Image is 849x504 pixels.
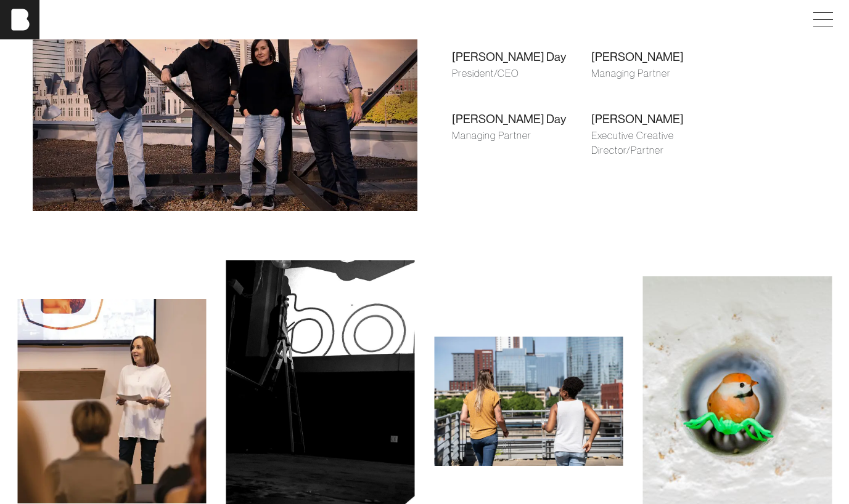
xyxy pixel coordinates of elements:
div: Managing Partner [452,128,591,143]
div: Managing Partner [591,66,731,81]
div: [PERSON_NAME] Day [452,110,591,128]
div: [PERSON_NAME] Day [452,48,591,66]
div: [PERSON_NAME] [591,48,731,66]
img: 6 - People on a balcony [435,337,623,466]
div: Executive Creative Director/Partner [591,128,731,158]
div: President/CEO [452,66,591,81]
img: 4 - [17,299,206,503]
div: [PERSON_NAME] [591,110,731,128]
